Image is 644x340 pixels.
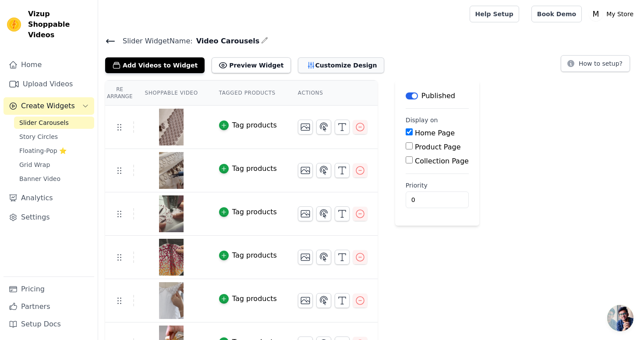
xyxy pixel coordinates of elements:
th: Shoppable Video [134,81,208,106]
a: Open chat [607,305,633,331]
button: Change Thumbnail [298,120,313,135]
button: Add Videos to Widget [105,57,205,73]
a: Pricing [4,280,94,298]
label: Priority [406,181,469,190]
button: How to setup? [561,55,630,72]
button: Tag products [219,294,277,304]
div: Tag products [232,250,277,261]
span: Story Circles [19,132,58,141]
div: Tag products [232,207,277,217]
img: Vizup [7,18,21,32]
label: Home Page [415,129,455,137]
button: Preview Widget [212,57,290,73]
button: Change Thumbnail [298,293,313,308]
div: Tag products [232,163,277,174]
p: My Store [603,6,637,22]
span: Banner Video [19,174,60,183]
p: Published [421,91,455,101]
img: vizup-images-59ef.png [159,236,184,278]
span: Slider Widget Name: [116,36,193,46]
text: M [593,10,599,18]
button: Create Widgets [4,97,94,115]
a: Floating-Pop ⭐ [14,145,94,157]
button: Tag products [219,207,277,217]
a: Slider Carousels [14,117,94,129]
a: Settings [4,209,94,226]
div: Tag products [232,294,277,304]
a: Book Demo [531,6,582,22]
a: Upload Videos [4,75,94,93]
span: Video Carousels [193,36,260,46]
a: Home [4,56,94,74]
label: Collection Page [415,157,469,165]
img: vizup-images-5b87.png [159,106,184,148]
span: Create Widgets [21,101,75,111]
button: Change Thumbnail [298,163,313,178]
img: vizup-images-5648.png [159,193,184,235]
img: vizup-images-aebc.png [159,149,184,191]
a: Analytics [4,189,94,207]
div: Tag products [232,120,277,131]
span: Grid Wrap [19,160,50,169]
button: Change Thumbnail [298,206,313,221]
button: Tag products [219,120,277,131]
span: Slider Carousels [19,118,69,127]
th: Tagged Products [209,81,287,106]
img: vizup-images-a0a9.png [159,280,184,322]
label: Product Page [415,143,461,151]
button: Tag products [219,250,277,261]
th: Actions [287,81,378,106]
a: Setup Docs [4,315,94,333]
button: M My Store [589,6,637,22]
a: How to setup? [561,61,630,70]
a: Grid Wrap [14,159,94,171]
div: Edit Name [261,35,268,47]
a: Help Setup [470,6,519,22]
span: Floating-Pop ⭐ [19,146,67,155]
a: Partners [4,298,94,315]
button: Customize Design [298,57,384,73]
a: Story Circles [14,131,94,143]
span: Vizup Shoppable Videos [28,9,91,40]
th: Re Arrange [105,81,134,106]
a: Banner Video [14,173,94,185]
button: Tag products [219,163,277,174]
legend: Display on [406,116,438,124]
button: Change Thumbnail [298,250,313,265]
